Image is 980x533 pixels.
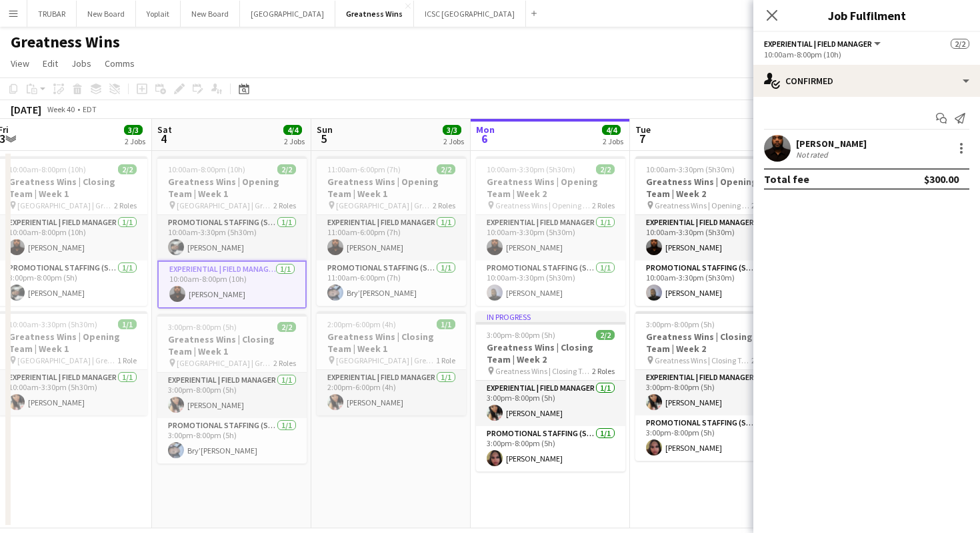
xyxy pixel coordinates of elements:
[37,55,63,72] a: Edit
[476,176,625,200] h3: Greatness Wins | Opening Team | Week 2
[753,65,980,97] div: Confirmed
[284,136,305,146] div: 2 Jobs
[327,319,396,329] span: 2:00pm-6:00pm (4h)
[646,164,735,174] span: 10:00am-3:30pm (5h30m)
[655,200,751,210] span: Greatness Wins | Opening Team | Week 2
[177,358,273,368] span: [GEOGRAPHIC_DATA] | Greatness Wins Store
[951,39,969,49] span: 2/2
[11,103,41,116] div: [DATE]
[474,131,495,146] span: 6
[796,150,831,160] div: Not rated
[277,164,296,174] span: 2/2
[66,55,97,72] a: Jobs
[751,355,774,365] span: 2 Roles
[157,333,307,357] h3: Greatness Wins | Closing Team | Week 1
[11,57,29,69] span: View
[487,164,575,174] span: 10:00am-3:30pm (5h30m)
[77,1,136,27] button: New Board
[335,1,414,27] button: Greatness Wins
[476,124,495,136] span: Mon
[476,260,625,306] app-card-role: Promotional Staffing (Sales Staff)1/110:00am-3:30pm (5h30m)[PERSON_NAME]
[168,322,237,332] span: 3:00pm-8:00pm (5h)
[9,319,97,329] span: 10:00am-3:30pm (5h30m)
[17,200,114,210] span: [GEOGRAPHIC_DATA] | Greatness Wins Store
[436,355,455,365] span: 1 Role
[603,136,623,146] div: 2 Jobs
[11,32,120,52] h1: Greatness Wins
[43,57,58,69] span: Edit
[592,366,615,376] span: 2 Roles
[414,1,526,27] button: ICSC [GEOGRAPHIC_DATA]
[476,426,625,472] app-card-role: Promotional Staffing (Sales Staff)1/13:00pm-8:00pm (5h)[PERSON_NAME]
[17,355,117,365] span: [GEOGRAPHIC_DATA] | Greatness Wins Store
[240,1,335,27] button: [GEOGRAPHIC_DATA]
[327,164,401,174] span: 11:00am-6:00pm (7h)
[168,164,245,174] span: 10:00am-8:00pm (10h)
[635,260,785,306] app-card-role: Promotional Staffing (Sales Staff)1/110:00am-3:30pm (5h30m)[PERSON_NAME]
[177,200,273,210] span: [GEOGRAPHIC_DATA] | Greatness Wins Store
[317,156,466,306] app-job-card: 11:00am-6:00pm (7h)2/2Greatness Wins | Opening Team | Week 1 [GEOGRAPHIC_DATA] | Greatness Wins S...
[283,125,302,135] span: 4/4
[157,124,172,136] span: Sat
[277,322,296,332] span: 2/2
[157,260,307,309] app-card-role: Experiential | Field Manager1/110:00am-8:00pm (10h)[PERSON_NAME]
[602,125,621,135] span: 4/4
[476,156,625,306] app-job-card: 10:00am-3:30pm (5h30m)2/2Greatness Wins | Opening Team | Week 2 Greatness Wins | Opening Team | W...
[753,7,980,24] h3: Job Fulfilment
[476,311,625,322] div: In progress
[317,311,466,415] app-job-card: 2:00pm-6:00pm (4h)1/1Greatness Wins | Closing Team | Week 1 [GEOGRAPHIC_DATA] | Greatness Wins St...
[476,215,625,260] app-card-role: Experiential | Field Manager1/110:00am-3:30pm (5h30m)[PERSON_NAME]
[476,311,625,472] app-job-card: In progress3:00pm-8:00pm (5h)2/2Greatness Wins | Closing Team | Week 2 Greatness Wins | Closing T...
[655,355,751,365] span: Greatness Wins | Closing Team | Week 2
[495,200,592,210] span: Greatness Wins | Opening Team | Week 2
[315,131,333,146] span: 5
[796,138,867,150] div: [PERSON_NAME]
[273,200,296,210] span: 2 Roles
[646,319,715,329] span: 3:00pm-8:00pm (5h)
[635,124,651,136] span: Tue
[635,415,785,461] app-card-role: Promotional Staffing (Sales Staff)1/13:00pm-8:00pm (5h)[PERSON_NAME]
[336,200,433,210] span: [GEOGRAPHIC_DATA] | Greatness Wins Store
[157,373,307,418] app-card-role: Experiential | Field Manager1/13:00pm-8:00pm (5h)[PERSON_NAME]
[633,131,651,146] span: 7
[437,164,455,174] span: 2/2
[157,156,307,309] app-job-card: 10:00am-8:00pm (10h)2/2Greatness Wins | Opening Team | Week 1 [GEOGRAPHIC_DATA] | Greatness Wins ...
[124,125,143,135] span: 3/3
[635,311,785,461] app-job-card: 3:00pm-8:00pm (5h)2/2Greatness Wins | Closing Team | Week 2 Greatness Wins | Closing Team | Week ...
[317,215,466,260] app-card-role: Experiential | Field Manager1/111:00am-6:00pm (7h)[PERSON_NAME]
[317,331,466,355] h3: Greatness Wins | Closing Team | Week 1
[157,314,307,464] app-job-card: 3:00pm-8:00pm (5h)2/2Greatness Wins | Closing Team | Week 1 [GEOGRAPHIC_DATA] | Greatness Wins St...
[155,131,172,146] span: 4
[476,381,625,426] app-card-role: Experiential | Field Manager1/13:00pm-8:00pm (5h)[PERSON_NAME]
[181,1,240,27] button: New Board
[635,370,785,415] app-card-role: Experiential | Field Manager1/13:00pm-8:00pm (5h)[PERSON_NAME]
[118,164,137,174] span: 2/2
[635,156,785,306] app-job-card: 10:00am-3:30pm (5h30m)2/2Greatness Wins | Opening Team | Week 2 Greatness Wins | Opening Team | W...
[27,1,77,27] button: TRUBAR
[635,331,785,355] h3: Greatness Wins | Closing Team | Week 2
[157,215,307,260] app-card-role: Promotional Staffing (Sales Staff)1/110:00am-3:30pm (5h30m)[PERSON_NAME]
[5,55,35,72] a: View
[924,172,959,186] div: $300.00
[596,330,615,340] span: 2/2
[437,319,455,329] span: 1/1
[495,366,592,376] span: Greatness Wins | Closing Team | Week 2
[635,215,785,260] app-card-role: Experiential | Field Manager1/110:00am-3:30pm (5h30m)[PERSON_NAME]
[764,172,809,186] div: Total fee
[764,39,872,49] span: Experiential | Field Manager
[751,200,774,210] span: 2 Roles
[336,355,436,365] span: [GEOGRAPHIC_DATA] | Greatness Wins Store
[83,104,97,114] div: EDT
[136,1,181,27] button: Yoplait
[317,260,466,306] app-card-role: Promotional Staffing (Sales Staff)1/111:00am-6:00pm (7h)Bry’[PERSON_NAME]
[317,370,466,415] app-card-role: Experiential | Field Manager1/12:00pm-6:00pm (4h)[PERSON_NAME]
[44,104,77,114] span: Week 40
[71,57,91,69] span: Jobs
[125,136,145,146] div: 2 Jobs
